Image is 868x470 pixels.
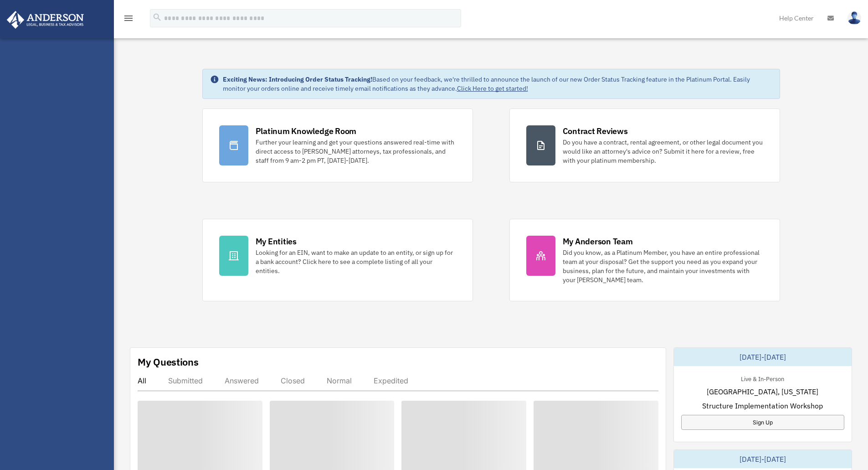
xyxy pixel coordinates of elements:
div: My Anderson Team [563,236,633,247]
a: Sign Up [681,415,844,430]
div: Did you know, as a Platinum Member, you have an entire professional team at your disposal? Get th... [563,248,763,284]
div: My Entities [256,236,297,247]
div: [DATE]-[DATE] [674,450,852,468]
div: Normal [327,376,352,385]
a: menu [123,16,134,24]
i: menu [123,13,134,24]
div: Contract Reviews [563,125,628,137]
i: search [152,12,162,22]
div: Submitted [168,376,203,385]
div: [DATE]-[DATE] [674,348,852,366]
span: Structure Implementation Workshop [702,400,823,411]
strong: Exciting News: Introducing Order Status Tracking! [223,75,372,83]
div: Expedited [374,376,408,385]
div: Further your learning and get your questions answered real-time with direct access to [PERSON_NAM... [256,138,456,165]
span: [GEOGRAPHIC_DATA], [US_STATE] [707,386,818,397]
div: Platinum Knowledge Room [256,125,357,137]
div: Answered [225,376,259,385]
a: My Entities Looking for an EIN, want to make an update to an entity, or sign up for a bank accoun... [202,219,473,301]
a: Click Here to get started! [457,84,528,93]
img: User Pic [847,11,861,25]
img: Anderson Advisors Platinum Portal [4,11,87,29]
div: Live & In-Person [734,373,791,383]
div: Closed [281,376,305,385]
div: My Questions [138,355,199,369]
div: Based on your feedback, we're thrilled to announce the launch of our new Order Status Tracking fe... [223,75,772,93]
a: Contract Reviews Do you have a contract, rental agreement, or other legal document you would like... [509,108,780,182]
div: Do you have a contract, rental agreement, or other legal document you would like an attorney's ad... [563,138,763,165]
a: My Anderson Team Did you know, as a Platinum Member, you have an entire professional team at your... [509,219,780,301]
a: Platinum Knowledge Room Further your learning and get your questions answered real-time with dire... [202,108,473,182]
div: Looking for an EIN, want to make an update to an entity, or sign up for a bank account? Click her... [256,248,456,275]
div: All [138,376,146,385]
